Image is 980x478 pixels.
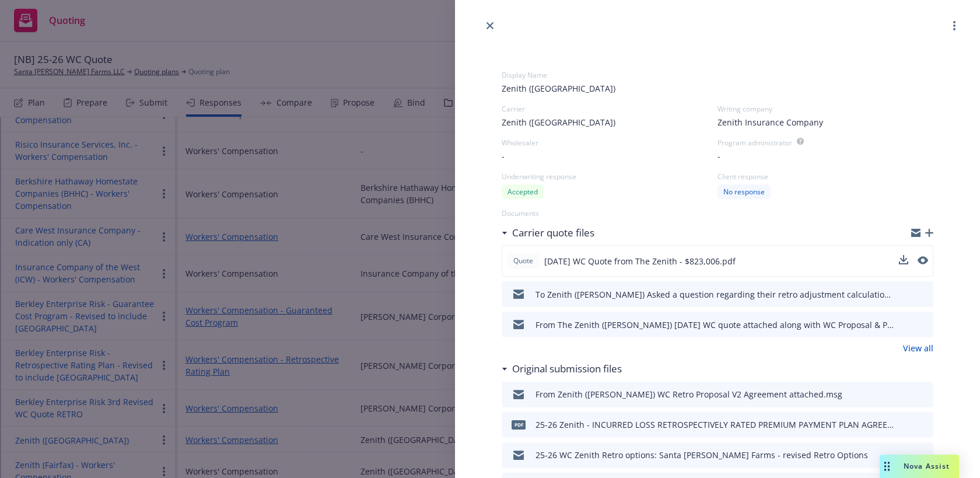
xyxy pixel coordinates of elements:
[502,361,622,376] div: Original submission files
[502,184,544,199] div: Accepted
[900,287,909,301] button: download file
[502,150,505,162] span: -
[717,116,823,128] span: Zenith Insurance Company
[918,388,929,402] button: preview file
[717,138,792,148] div: Program administrator
[918,287,929,301] button: preview file
[918,317,929,332] button: preview file
[918,418,929,432] button: preview file
[903,342,933,354] a: View all
[899,255,908,264] button: download file
[918,448,929,462] button: preview file
[535,288,895,301] div: To Zenith ([PERSON_NAME]) Asked a question regarding their retro adjustment calculations. .msg
[918,256,928,264] button: preview file
[502,116,615,128] span: Zenith ([GEOGRAPHIC_DATA])
[512,361,622,376] h3: Original submission files
[880,455,894,478] div: Drag to move
[502,82,933,95] span: Zenith ([GEOGRAPHIC_DATA])
[502,172,717,182] div: Underwriting response
[717,172,933,182] div: Client response
[535,388,842,400] div: From Zenith ([PERSON_NAME]) WC Retro Proposal V2 Agreement attached.msg
[900,418,909,432] button: download file
[535,418,895,431] div: 25-26 Zenith - INCURRED LOSS RETROSPECTIVELY RATED PREMIUM PAYMENT PLAN AGREEMENT AND LETTER OF E...
[502,70,933,80] div: Display Name
[512,256,535,266] span: Quote
[502,225,594,240] div: Carrier quote files
[880,455,959,478] button: Nova Assist
[544,255,736,267] span: [DATE] WC Quote from The Zenith - $823,006.pdf
[717,104,933,114] div: Writing company
[904,461,950,471] span: Nova Assist
[535,319,895,331] div: From The Zenith ([PERSON_NAME]) [DATE] WC quote attached along with WC Proposal & Product Summary...
[502,104,717,114] div: Carrier
[535,449,868,461] div: 25-26 WC Zenith Retro options: Santa [PERSON_NAME] Farms - revised Retro Options
[717,150,720,162] span: -
[900,388,909,402] button: download file
[899,254,908,268] button: download file
[918,254,928,268] button: preview file
[717,184,771,199] div: No response
[512,225,594,240] h3: Carrier quote files
[900,317,909,332] button: download file
[502,138,717,148] div: Wholesaler
[900,448,909,462] button: download file
[502,208,933,218] div: Documents
[512,420,526,429] span: pdf
[483,19,497,33] a: close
